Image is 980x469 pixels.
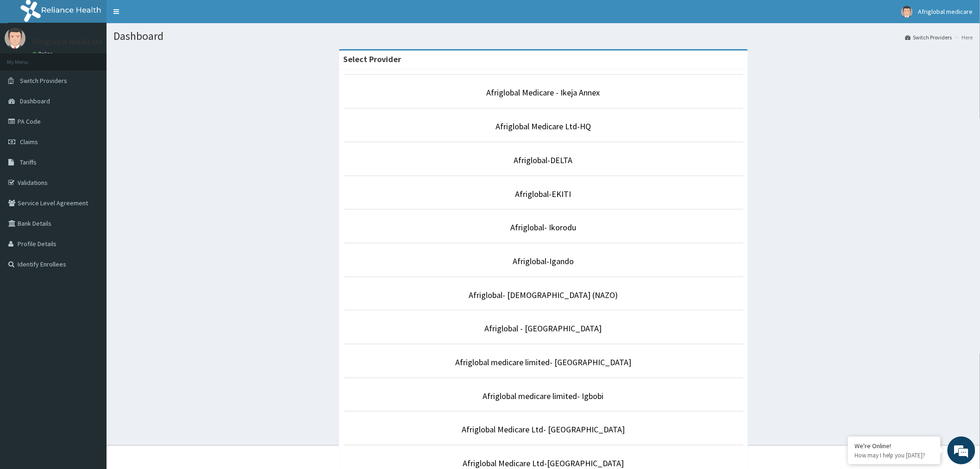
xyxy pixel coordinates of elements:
a: Afriglobal medicare limited- [GEOGRAPHIC_DATA] [455,357,631,368]
a: Afriglobal-EKITI [515,189,572,199]
span: Claims [20,138,38,146]
span: Tariffs [20,158,37,166]
a: Online [32,51,55,57]
a: Afriglobal Medicare - Ikeja Annex [487,87,600,98]
span: Switch Providers [20,76,67,85]
a: Afriglobal Medicare Ltd-[GEOGRAPHIC_DATA] [463,458,624,469]
a: Afriglobal-Igando [513,256,574,266]
a: Afriglobal-DELTA [514,155,573,165]
a: Switch Providers [905,33,952,41]
h1: Dashboard [113,30,973,42]
a: Afriglobal Medicare Ltd- [GEOGRAPHIC_DATA] [462,424,625,435]
p: How may I help you today? [855,451,934,459]
span: Dashboard [20,97,50,105]
a: Afriglobal - [GEOGRAPHIC_DATA] [485,323,602,334]
a: Afriglobal- Ikorodu [510,222,576,233]
a: Afriglobal- [DEMOGRAPHIC_DATA] (NAZO) [469,290,618,300]
li: Here [953,33,973,41]
a: Afriglobal Medicare Ltd-HQ [496,121,591,132]
img: User Image [901,6,913,18]
img: User Image [5,28,25,49]
div: We're Online! [855,442,934,450]
p: Afriglobal medicare [32,38,103,46]
strong: Select Provider [344,54,402,64]
span: Afriglobal medicare [918,7,973,16]
a: Afriglobal medicare limited- Igbobi [483,391,604,401]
